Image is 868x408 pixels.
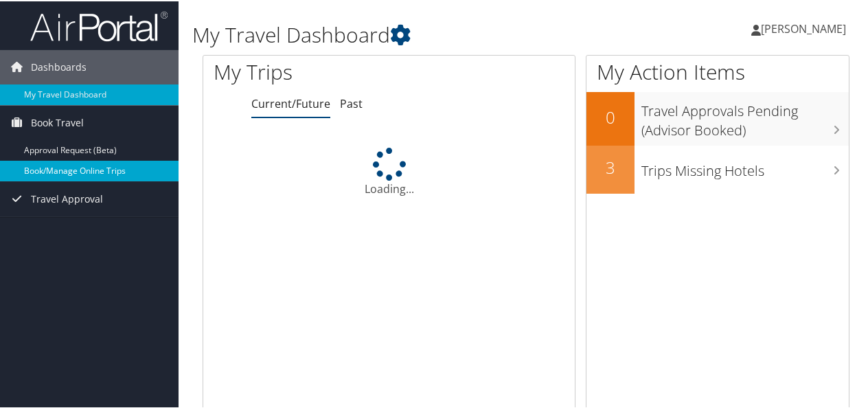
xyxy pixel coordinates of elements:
span: [PERSON_NAME] [761,20,846,35]
a: [PERSON_NAME] [751,7,860,48]
h1: My Action Items [586,56,849,85]
a: 0Travel Approvals Pending (Advisor Booked) [586,91,849,144]
img: airportal-logo.png [30,9,168,41]
h3: Trips Missing Hotels [641,153,849,179]
h2: 0 [586,104,635,128]
span: Dashboards [31,49,87,83]
h2: 3 [586,155,635,178]
h1: My Trips [214,56,410,85]
h3: Travel Approvals Pending (Advisor Booked) [641,93,849,139]
span: Book Travel [31,104,84,139]
a: 3Trips Missing Hotels [586,144,849,192]
h1: My Travel Dashboard [192,19,637,48]
div: Loading... [203,146,575,196]
a: Current/Future [251,95,330,110]
a: Past [340,95,363,110]
span: Travel Approval [31,181,103,215]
